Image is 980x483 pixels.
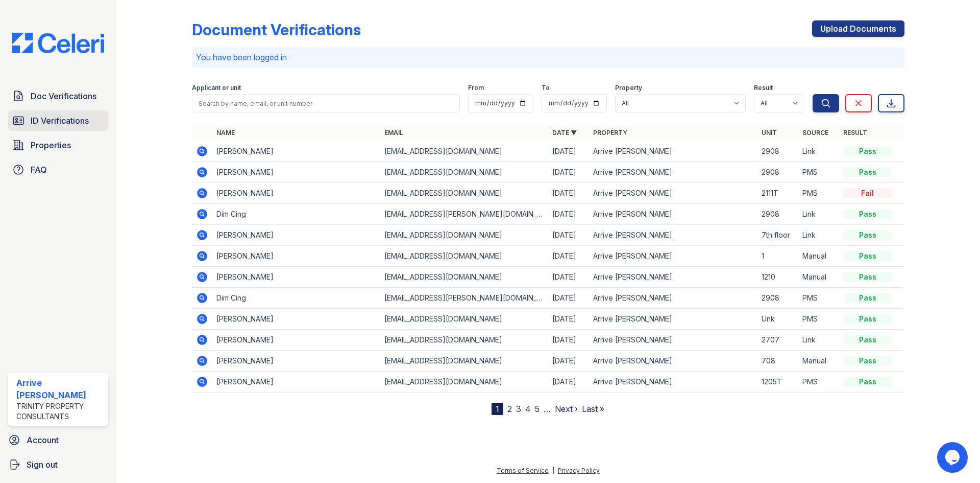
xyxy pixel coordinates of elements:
td: [EMAIL_ADDRESS][DOMAIN_NAME] [380,225,548,246]
div: Pass [843,209,892,219]
td: Arrive [PERSON_NAME] [589,267,757,288]
td: [DATE] [548,162,589,183]
td: Dim Cing [212,288,380,309]
td: PMS [798,162,839,183]
td: PMS [798,183,839,204]
td: Arrive [PERSON_NAME] [589,183,757,204]
td: [EMAIL_ADDRESS][DOMAIN_NAME] [380,309,548,330]
td: 708 [757,351,798,372]
td: Arrive [PERSON_NAME] [589,330,757,351]
a: Property [593,129,627,136]
div: Pass [843,251,892,261]
div: Pass [843,230,892,240]
td: Link [798,225,839,246]
td: 7th floor [757,225,798,246]
td: [PERSON_NAME] [212,183,380,204]
a: Result [843,129,867,136]
span: Properties [31,139,71,151]
div: Document Verifications [192,20,361,39]
td: [PERSON_NAME] [212,330,380,351]
td: Arrive [PERSON_NAME] [589,372,757,393]
td: [DATE] [548,246,589,267]
a: Last » [582,404,604,414]
td: [EMAIL_ADDRESS][DOMAIN_NAME] [380,162,548,183]
td: [EMAIL_ADDRESS][DOMAIN_NAME] [380,372,548,393]
td: Arrive [PERSON_NAME] [589,351,757,372]
div: Pass [843,377,892,387]
label: Applicant or unit [192,84,241,92]
div: Pass [843,335,892,345]
td: [DATE] [548,141,589,162]
td: Arrive [PERSON_NAME] [589,141,757,162]
td: PMS [798,372,839,393]
td: [EMAIL_ADDRESS][DOMAIN_NAME] [380,141,548,162]
td: 2908 [757,204,798,225]
td: [DATE] [548,351,589,372]
td: Link [798,204,839,225]
a: 2 [507,404,512,414]
a: Account [4,430,112,450]
td: Link [798,330,839,351]
a: Sign out [4,454,112,475]
td: [DATE] [548,267,589,288]
td: 2908 [757,288,798,309]
label: To [542,84,550,92]
td: [DATE] [548,288,589,309]
a: Terms of Service [497,467,549,474]
td: [DATE] [548,204,589,225]
td: [DATE] [548,372,589,393]
a: Email [384,129,403,136]
a: Unit [762,129,777,136]
iframe: chat widget [937,442,970,473]
div: 1 [492,403,503,415]
td: [PERSON_NAME] [212,225,380,246]
div: Pass [843,272,892,282]
div: Pass [843,167,892,177]
td: 1205T [757,372,798,393]
span: ID Verifications [31,114,89,127]
td: [PERSON_NAME] [212,309,380,330]
td: 1210 [757,267,798,288]
a: Properties [8,135,108,155]
td: [EMAIL_ADDRESS][DOMAIN_NAME] [380,246,548,267]
td: [EMAIL_ADDRESS][PERSON_NAME][DOMAIN_NAME] [380,204,548,225]
td: Manual [798,351,839,372]
td: Link [798,141,839,162]
div: Pass [843,146,892,156]
td: [DATE] [548,225,589,246]
div: Pass [843,293,892,303]
td: [EMAIL_ADDRESS][DOMAIN_NAME] [380,183,548,204]
td: 2908 [757,162,798,183]
a: Doc Verifications [8,86,108,106]
td: [EMAIL_ADDRESS][DOMAIN_NAME] [380,267,548,288]
td: 2908 [757,141,798,162]
td: Manual [798,267,839,288]
label: From [468,84,484,92]
td: [DATE] [548,330,589,351]
td: PMS [798,309,839,330]
td: Manual [798,246,839,267]
a: Next › [555,404,578,414]
td: Arrive [PERSON_NAME] [589,204,757,225]
td: 2707 [757,330,798,351]
a: Upload Documents [812,20,904,37]
span: … [544,403,551,415]
td: Unk [757,309,798,330]
td: Arrive [PERSON_NAME] [589,309,757,330]
div: Pass [843,356,892,366]
td: [PERSON_NAME] [212,372,380,393]
a: 5 [535,404,540,414]
span: Sign out [27,458,58,471]
span: Account [27,434,59,446]
td: 1 [757,246,798,267]
td: Dim Cing [212,204,380,225]
td: [EMAIL_ADDRESS][DOMAIN_NAME] [380,330,548,351]
div: | [552,467,554,474]
a: Date ▼ [552,129,577,136]
td: [PERSON_NAME] [212,267,380,288]
td: [DATE] [548,309,589,330]
a: Source [802,129,828,136]
input: Search by name, email, or unit number [192,94,460,112]
td: [PERSON_NAME] [212,246,380,267]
